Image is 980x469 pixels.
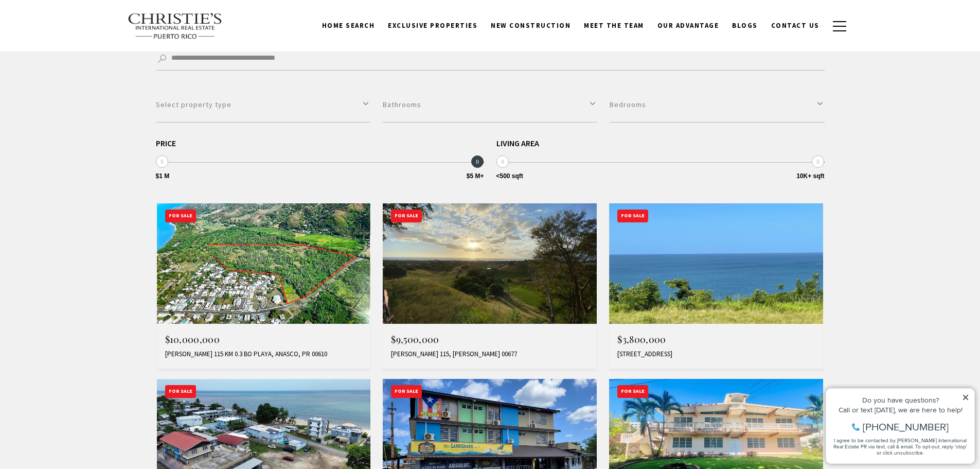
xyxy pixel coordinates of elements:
[11,33,149,40] div: Call or text [DATE], we are here to help!
[577,16,651,36] a: Meet the Team
[771,21,819,30] span: Contact Us
[826,11,853,41] button: button
[391,385,422,398] div: For Sale
[491,21,571,30] span: New Construction
[610,87,824,123] button: Bedrooms
[381,16,484,36] a: Exclusive Properties
[388,21,477,30] span: Exclusive Properties
[315,16,382,36] a: Home Search
[732,21,758,30] span: Blogs
[383,203,597,324] img: For Sale
[617,350,815,358] div: [STREET_ADDRESS]
[156,47,825,71] input: Search by Address, City, or Neighborhood
[617,385,648,398] div: For Sale
[609,203,823,369] a: For Sale For Sale $3,800,000 [STREET_ADDRESS]
[157,203,371,324] img: For Sale
[609,203,823,324] img: For Sale
[13,63,147,83] span: I agree to be contacted by [PERSON_NAME] International Real Estate PR via text, call & email. To ...
[496,173,523,179] span: <500 sqft
[391,350,589,358] div: [PERSON_NAME] 115, [PERSON_NAME] 00677
[128,13,223,40] img: Christie's International Real Estate text transparent background
[156,87,370,123] button: Select property type
[467,173,484,179] span: $5 M+
[42,48,128,59] span: [PHONE_NUMBER]
[165,350,363,358] div: [PERSON_NAME] 115 KM 0.3 BO PLAYA, ANASCO, PR 00610
[796,173,824,179] span: 10K+ sqft
[157,203,371,369] a: For Sale For Sale $10,000,000 [PERSON_NAME] 115 KM 0.3 BO PLAYA, ANASCO, PR 00610
[383,203,597,369] a: For Sale For Sale $9,500,000 [PERSON_NAME] 115, [PERSON_NAME] 00677
[383,87,597,123] button: Bathrooms
[156,173,170,179] span: $1 M
[165,210,196,222] div: For Sale
[484,16,577,36] a: New Construction
[165,385,196,398] div: For Sale
[657,21,719,30] span: Our Advantage
[725,16,764,36] a: Blogs
[391,210,422,222] div: For Sale
[617,333,666,345] span: $3,800,000
[617,210,648,222] div: For Sale
[165,333,220,345] span: $10,000,000
[391,333,439,345] span: $9,500,000
[11,23,149,30] div: Do you have questions?
[651,16,726,36] a: Our Advantage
